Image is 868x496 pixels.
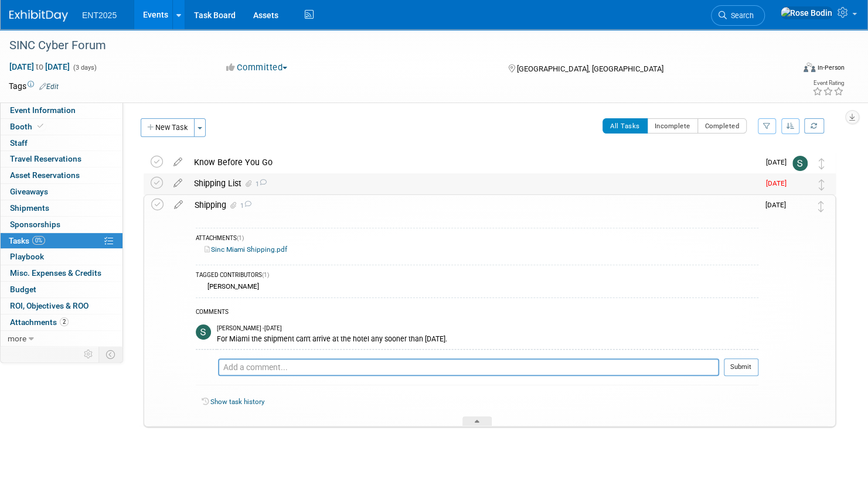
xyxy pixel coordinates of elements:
button: All Tasks [603,118,648,134]
span: (3 days) [72,64,97,71]
div: SINC Cyber Forum [5,35,774,56]
span: Travel Reservations [10,154,81,163]
div: Event Format [720,61,845,78]
a: Staff [1,135,122,151]
span: Search [727,11,754,20]
span: 1 [239,202,251,210]
span: Playbook [10,252,44,261]
div: ATTACHMENTS [196,234,758,244]
span: Attachments [10,317,69,327]
a: Booth [1,119,122,135]
button: New Task [141,118,195,137]
span: [DATE] [765,201,792,209]
img: Stephanie Silva [196,324,211,340]
a: Edit [39,83,59,91]
span: more [8,334,26,343]
div: [PERSON_NAME] [205,282,259,290]
img: Rose Bodin [792,199,807,214]
span: Event Information [10,105,76,115]
span: Sponsorships [10,220,60,229]
a: Sponsorships [1,217,122,232]
img: Format-Inperson.png [804,63,815,72]
a: more [1,331,122,347]
span: Misc. Expenses & Credits [10,268,101,278]
div: Know Before You Go [188,152,759,172]
span: Giveaways [10,187,48,196]
a: Asset Reservations [1,167,122,183]
i: Move task [819,158,825,169]
a: Sinc Miami Shipping.pdf [205,245,287,254]
div: Shipping List [188,173,759,193]
button: Incomplete [647,118,698,134]
div: For Miami the shipment can't arrive at the hotel any sooner than [DATE]. [217,333,758,344]
span: [DATE] [766,158,792,166]
span: Asset Reservations [10,170,80,180]
a: edit [168,178,188,189]
a: Misc. Expenses & Credits [1,265,122,281]
a: Refresh [804,118,824,134]
span: [DATE] [766,179,792,187]
span: Budget [10,285,36,294]
span: to [34,62,45,71]
button: Completed [697,118,747,134]
a: Event Information [1,102,122,118]
span: [PERSON_NAME] - [DATE] [217,324,282,333]
a: edit [168,157,188,167]
span: [GEOGRAPHIC_DATA], [GEOGRAPHIC_DATA] [516,64,663,73]
span: Staff [10,138,28,148]
img: Rose Bodin [196,359,212,375]
img: Rose Bodin [780,6,833,19]
img: ExhibitDay [9,10,68,22]
a: Playbook [1,249,122,265]
i: Move task [818,201,824,212]
td: Tags [9,80,59,92]
span: 1 [254,180,267,188]
a: Travel Reservations [1,151,122,167]
div: COMMENTS [196,307,758,319]
span: ENT2025 [82,11,117,20]
div: TAGGED CONTRIBUTORS [196,271,758,281]
a: ROI, Objectives & ROO [1,298,122,314]
a: Search [711,5,765,26]
a: Tasks0% [1,233,122,249]
td: Toggle Event Tabs [99,347,123,362]
div: In-Person [817,63,845,72]
img: Stephanie Silva [792,156,808,171]
i: Booth reservation complete [38,123,43,129]
td: Personalize Event Tab Strip [79,347,99,362]
a: Attachments2 [1,314,122,330]
span: Booth [10,122,46,131]
span: [DATE] [DATE] [9,61,70,72]
span: 0% [32,236,45,245]
a: Show task history [210,398,264,406]
span: ROI, Objectives & ROO [10,301,88,310]
a: Budget [1,282,122,297]
img: Rose Bodin [792,177,808,192]
button: Submit [724,358,758,376]
button: Committed [222,61,292,74]
span: (1) [262,272,269,278]
div: Shipping [189,195,758,215]
div: Event Rating [812,80,844,86]
a: Shipments [1,200,122,216]
a: Giveaways [1,184,122,200]
span: Shipments [10,203,49,213]
a: edit [168,200,189,210]
span: Tasks [9,236,45,245]
i: Move task [819,179,825,190]
span: (1) [237,235,244,241]
span: 2 [60,317,69,326]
